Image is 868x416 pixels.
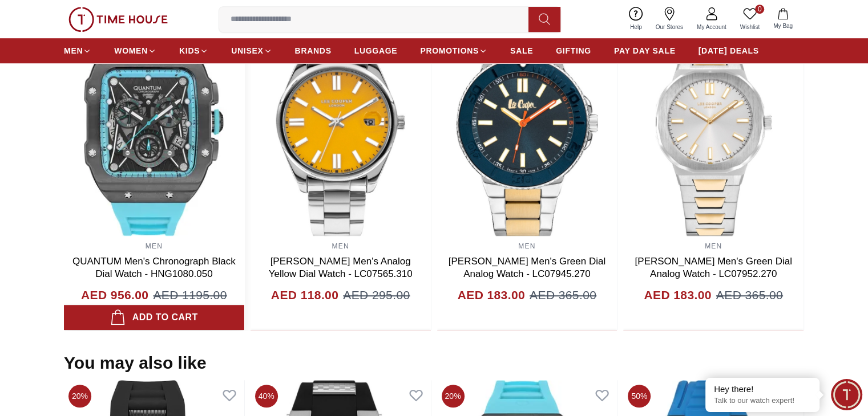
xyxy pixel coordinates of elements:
[332,242,349,250] a: MEN
[714,396,811,406] p: Talk to our watch expert!
[733,5,766,34] a: 0Wishlist
[64,8,244,236] img: QUANTUM Men's Chronograph Black Dial Watch - HNG1080.050
[354,45,398,56] span: LUGGAGE
[736,23,764,31] span: Wishlist
[72,256,236,279] a: QUANTUM Men's Chronograph Black Dial Watch - HNG1080.050
[442,385,465,407] span: 20%
[556,40,591,61] a: GIFTING
[114,40,156,61] a: WOMEN
[530,286,596,304] span: AED 365.00
[64,353,207,373] h2: You may also like
[295,40,332,61] a: BRANDS
[518,242,535,250] a: MEN
[635,256,792,279] a: [PERSON_NAME] Men's Green Dial Analog Watch - LC07952.270
[705,242,722,250] a: MEN
[68,7,168,32] img: ...
[769,22,797,30] span: My Bag
[766,6,800,32] button: My Bag
[343,286,410,304] span: AED 295.00
[64,305,244,330] button: Add to cart
[614,40,676,61] a: PAY DAY SALE
[692,23,731,31] span: My Account
[651,23,688,31] span: Our Stores
[628,385,651,407] span: 50%
[510,40,533,61] a: SALE
[251,8,431,236] img: Lee Cooper Men's Analog Yellow Dial Watch - LC07565.310
[179,40,208,61] a: KIDS
[271,286,338,304] h4: AED 118.00
[295,45,332,56] span: BRANDS
[614,45,676,56] span: PAY DAY SALE
[64,45,83,56] span: MEN
[114,45,148,56] span: WOMEN
[110,309,198,325] div: Add to cart
[146,242,163,250] a: MEN
[699,45,759,56] span: [DATE] DEALS
[510,45,533,56] span: SALE
[269,256,413,279] a: [PERSON_NAME] Men's Analog Yellow Dial Watch - LC07565.310
[437,8,617,236] img: Lee Cooper Men's Green Dial Analog Watch - LC07945.270
[831,379,862,410] div: Chat Widget
[420,40,487,61] a: PROMOTIONS
[449,256,605,279] a: [PERSON_NAME] Men's Green Dial Analog Watch - LC07945.270
[714,384,811,395] div: Hey there!
[231,45,263,56] span: UNISEX
[623,5,649,34] a: Help
[623,8,804,236] img: Lee Cooper Men's Green Dial Analog Watch - LC07952.270
[556,45,591,56] span: GIFTING
[68,385,91,407] span: 20%
[420,45,479,56] span: PROMOTIONS
[644,286,711,304] h4: AED 183.00
[354,40,398,61] a: LUGGAGE
[625,23,647,31] span: Help
[255,385,278,407] span: 40%
[649,5,690,34] a: Our Stores
[716,286,783,304] span: AED 365.00
[153,286,227,304] span: AED 1195.00
[179,45,200,56] span: KIDS
[699,40,759,61] a: [DATE] DEALS
[231,40,272,61] a: UNISEX
[458,286,525,304] h4: AED 183.00
[64,40,91,61] a: MEN
[755,5,764,14] span: 0
[81,286,148,304] h4: AED 956.00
